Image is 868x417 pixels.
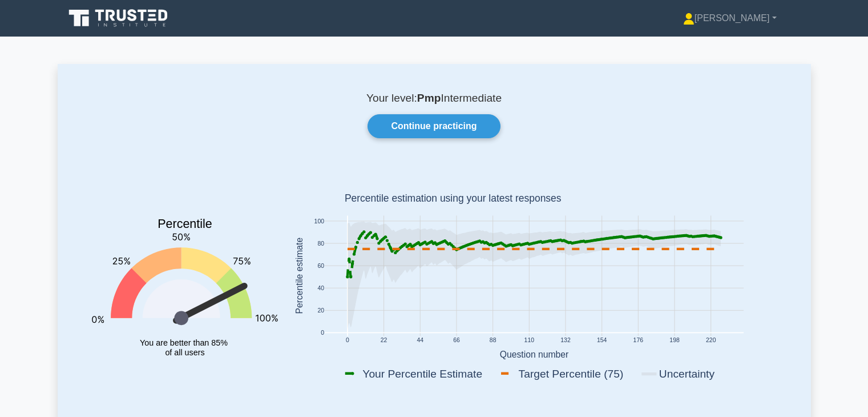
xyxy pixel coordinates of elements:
[344,193,561,205] text: Percentile estimation using your latest responses
[321,330,324,336] text: 0
[560,338,571,344] text: 132
[314,218,324,224] text: 100
[705,338,716,344] text: 220
[499,350,568,359] text: Question number
[294,238,304,314] text: Percentile estimate
[417,338,423,344] text: 44
[368,114,500,138] a: Continue practicing
[317,285,324,291] text: 40
[380,338,387,344] text: 22
[524,338,534,344] text: 110
[669,338,680,344] text: 198
[417,92,441,104] b: Pmp
[345,338,349,344] text: 0
[489,338,496,344] text: 88
[317,240,324,247] text: 80
[656,7,804,30] a: [PERSON_NAME]
[633,338,643,344] text: 176
[453,338,460,344] text: 66
[140,338,228,347] tspan: You are better than 85%
[158,218,212,231] text: Percentile
[596,338,607,344] text: 154
[165,348,204,357] tspan: of all users
[317,307,324,314] text: 20
[317,263,324,269] text: 60
[85,91,784,105] p: Your level: Intermediate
